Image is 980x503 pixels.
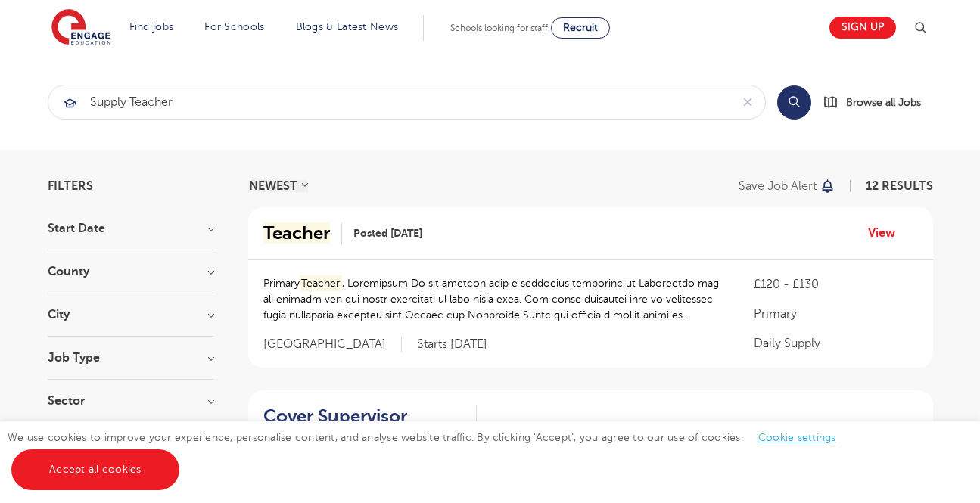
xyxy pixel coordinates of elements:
[48,395,214,407] h3: Sector
[48,85,730,119] input: Submit
[300,275,343,291] mark: Teacher
[48,85,766,120] div: Submit
[263,275,724,323] p: Primary , Loremipsum Do sit ametcon adip e seddoeius temporinc ut Laboreetdo mag ali enimadm ven ...
[204,21,264,33] a: For Schools
[353,225,422,241] span: Posted [DATE]
[48,222,214,234] h3: Start Date
[739,180,817,192] p: Save job alert
[829,17,896,39] a: Sign up
[263,337,402,352] span: [GEOGRAPHIC_DATA]
[866,179,933,193] span: 12 RESULTS
[263,405,477,449] a: Cover Supervisor Barking
[754,275,917,293] p: £120 - £130
[730,85,765,119] button: Clear
[263,222,330,244] mark: Teacher
[417,337,487,352] p: Starts [DATE]
[488,419,557,435] span: Posted [DATE]
[868,223,907,243] a: View
[263,405,465,449] h2: Cover Supervisor Barking
[758,432,836,443] a: Cookie settings
[823,94,933,111] a: Browse all Jobs
[48,309,214,321] h3: City
[8,432,851,475] span: We use cookies to improve your experience, personalise content, and analyse website traffic. By c...
[754,334,917,352] p: Daily Supply
[48,265,214,278] h3: County
[739,180,836,192] button: Save job alert
[754,305,917,323] p: Primary
[450,23,548,33] span: Schools looking for staff
[846,94,921,111] span: Browse all Jobs
[777,85,811,120] button: Search
[48,180,93,192] span: Filters
[551,17,610,39] a: Recruit
[48,352,214,364] h3: Job Type
[563,22,598,33] span: Recruit
[868,417,907,436] a: View
[296,21,399,33] a: Blogs & Latest News
[11,449,179,490] a: Accept all cookies
[129,21,174,33] a: Find jobs
[51,9,110,47] img: Engage Education
[263,222,342,244] a: Teacher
